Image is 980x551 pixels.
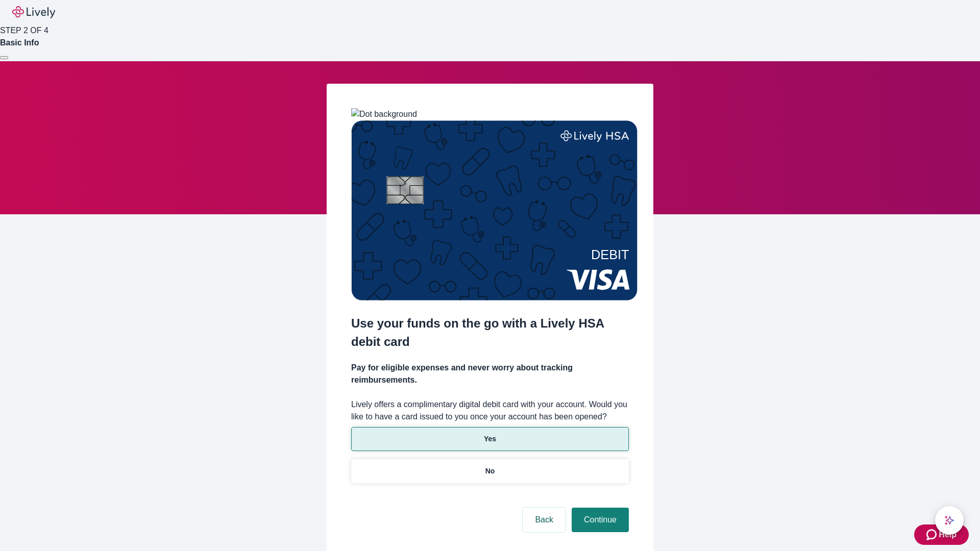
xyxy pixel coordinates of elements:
[926,529,939,541] svg: Zendesk support icon
[914,524,969,545] button: Zendesk support iconHelp
[484,434,496,444] p: Yes
[12,6,55,18] img: Lively
[351,459,629,483] button: No
[351,362,629,386] h4: Pay for eligible expenses and never worry about tracking reimbursements.
[351,120,638,300] img: Debit card
[351,427,629,451] button: Yes
[572,508,629,532] button: Continue
[351,314,629,351] h2: Use your funds on the go with a Lively HSA debit card
[939,529,957,541] span: Help
[351,108,417,120] img: Dot background
[485,466,495,477] p: No
[935,506,964,535] button: chat
[944,515,954,525] svg: Lively AI Assistant
[351,398,629,423] label: Lively offers a complimentary digital debit card with your account. Would you like to have a card...
[523,508,566,532] button: Back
